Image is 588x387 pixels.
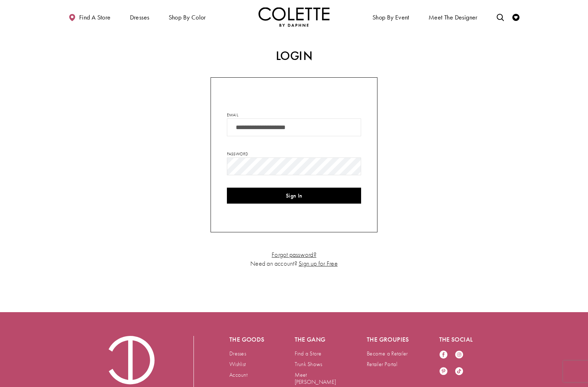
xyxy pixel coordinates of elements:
a: Visit our Facebook - Opens in new tab [439,350,448,360]
a: Find a Store [295,350,322,357]
span: Shop by color [167,7,208,27]
span: Shop by color [169,14,206,21]
h5: The social [439,336,483,343]
span: Need an account? [250,259,297,267]
a: Retailer Portal [367,360,397,368]
span: Shop By Event [371,7,411,27]
h5: The gang [295,336,339,343]
a: Sign up for Free [299,259,338,267]
a: Account [229,371,247,378]
span: Dresses [128,7,151,27]
label: Password [227,151,248,157]
img: Colette by Daphne [258,7,330,27]
a: Meet [PERSON_NAME] [295,371,336,386]
a: Check Wishlist [511,7,521,27]
span: Dresses [130,14,149,21]
h2: Login [143,49,445,63]
a: Toggle search [495,7,506,27]
a: Visit our Pinterest - Opens in new tab [439,367,448,376]
h5: The groupies [367,336,411,343]
ul: Follow us [436,347,474,380]
a: Forgot password? [272,250,316,259]
a: Wishlist [229,360,246,368]
h5: The goods [229,336,266,343]
a: Meet the designer [427,7,479,27]
a: Visit Home Page [258,7,330,27]
a: Visit our Instagram - Opens in new tab [455,350,463,360]
label: Email [227,112,238,118]
a: Dresses [229,350,246,357]
a: Visit our TikTok - Opens in new tab [455,367,463,376]
a: Find a store [67,7,112,27]
span: Meet the designer [429,14,478,21]
span: Shop By Event [372,14,409,21]
button: Sign In [227,188,361,204]
a: Trunk Shows [295,360,322,368]
span: Find a store [79,14,111,21]
a: Become a Retailer [367,350,408,357]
